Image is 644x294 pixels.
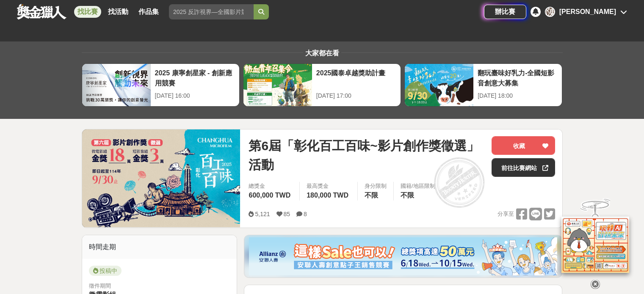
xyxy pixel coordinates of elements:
[89,266,122,276] span: 投稿中
[89,283,111,289] span: 徵件期間
[155,91,235,100] div: [DATE] 16:00
[82,235,237,259] div: 時間走期
[255,211,270,217] span: 5,121
[249,136,485,174] span: 第6屆「彰化百工百味~影片創作獎徵選」活動
[559,7,616,17] div: [PERSON_NAME]
[404,63,562,107] a: 翻玩臺味好乳力-全國短影音創意大募集[DATE] 18:00
[284,211,290,217] span: 85
[243,63,401,107] a: 2025國泰卓越獎助計畫[DATE] 17:00
[478,68,558,87] div: 翻玩臺味好乳力-全國短影音創意大募集
[498,208,514,220] span: 分享至
[561,217,629,273] img: d2146d9a-e6f6-4337-9592-8cefde37ba6b.png
[82,63,240,107] a: 2025 康寧創星家 - 創新應用競賽[DATE] 16:00
[316,91,396,100] div: [DATE] 17:00
[74,6,101,18] a: 找比賽
[304,211,307,217] span: 8
[316,68,396,87] div: 2025國泰卓越獎助計畫
[249,182,293,190] span: 總獎金
[401,182,435,190] div: 國籍/地區限制
[249,192,290,199] span: 600,000 TWD
[401,192,414,199] span: 不限
[307,192,348,199] span: 180,000 TWD
[135,6,162,18] a: 作品集
[307,182,351,190] span: 最高獎金
[478,91,558,100] div: [DATE] 18:00
[492,158,555,177] a: 前往比賽網站
[545,7,555,17] div: 陳
[169,4,254,19] input: 2025 反詐視界—全國影片競賽
[365,192,378,199] span: 不限
[484,5,526,19] a: 辦比賽
[249,237,557,275] img: dcc59076-91c0-4acb-9c6b-a1d413182f46.png
[82,129,240,227] img: Cover Image
[155,68,235,87] div: 2025 康寧創星家 - 創新應用競賽
[105,6,132,18] a: 找活動
[303,49,341,57] span: 大家都在看
[365,182,387,190] div: 身分限制
[492,136,555,155] button: 收藏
